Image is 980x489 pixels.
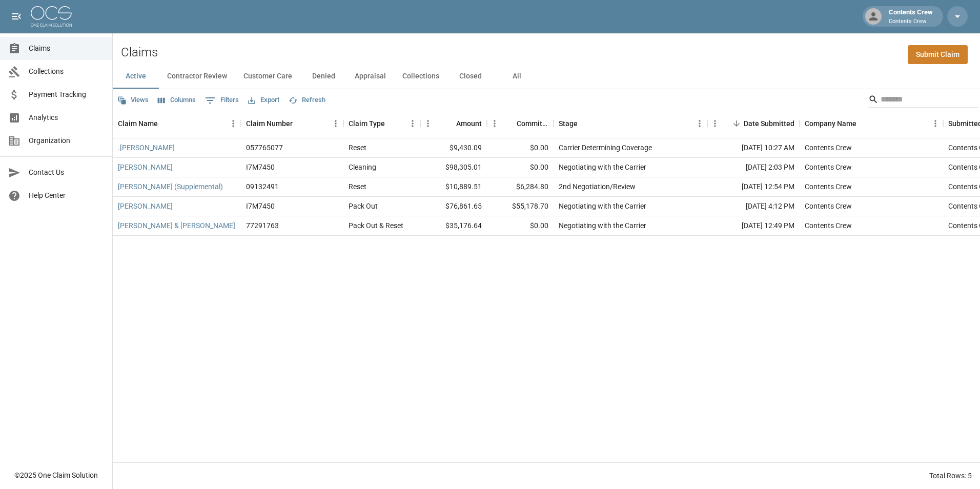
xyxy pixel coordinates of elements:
div: $55,178.70 [487,197,554,216]
div: Reset [349,181,366,192]
div: 09132491 [246,181,279,192]
a: .[PERSON_NAME] [118,142,175,153]
button: Refresh [286,92,328,108]
div: Date Submitted [744,109,794,138]
div: Pack Out [349,201,378,211]
button: Sort [158,116,172,131]
span: Claims [29,43,104,54]
div: Amount [420,109,487,138]
img: ocs-logo-white-transparent.png [31,6,72,27]
button: Show filters [202,92,241,109]
button: Contractor Review [159,64,235,89]
div: [DATE] 12:54 PM [707,177,800,197]
button: Menu [692,116,707,131]
button: Menu [707,116,723,131]
div: Claim Name [113,109,241,138]
a: Submit Claim [908,45,968,64]
span: Help Center [29,190,104,201]
button: Active [113,64,159,89]
div: $98,305.01 [420,158,487,177]
div: Committed Amount [517,109,548,138]
div: $76,861.65 [420,197,487,216]
div: [DATE] 10:27 AM [707,138,800,158]
div: Stage [554,109,707,138]
div: Company Name [800,109,943,138]
div: [DATE] 4:12 PM [707,197,800,216]
span: Organization [29,135,104,146]
div: Negotiating with the Carrier [559,162,646,172]
button: Sort [293,116,307,131]
button: Sort [856,116,871,131]
div: Company Name [805,109,856,138]
a: [PERSON_NAME] [118,162,173,172]
p: Contents Crew [889,17,933,26]
div: Total Rows: 5 [929,471,972,481]
div: Cleaning [349,162,376,172]
button: Sort [729,116,744,131]
div: Search [868,91,978,110]
span: Analytics [29,112,104,123]
div: Negotiating with the Carrier [559,220,646,231]
button: open drawer [6,6,27,27]
button: Appraisal [346,64,394,89]
div: © 2025 One Claim Solution [14,470,98,480]
div: dynamic tabs [113,64,980,89]
div: Claim Number [246,109,293,138]
button: Menu [420,116,436,131]
span: Collections [29,66,104,77]
a: [PERSON_NAME] & [PERSON_NAME] [118,220,235,231]
div: $35,176.64 [420,216,487,236]
a: [PERSON_NAME] [118,201,173,211]
button: Denied [300,64,346,89]
button: Sort [578,116,592,131]
div: [DATE] 12:49 PM [707,216,800,236]
div: Pack Out & Reset [349,220,403,231]
div: Claim Number [241,109,343,138]
button: Menu [928,116,943,131]
button: All [494,64,540,89]
div: Contents Crew [805,220,852,231]
div: Claim Type [349,109,385,138]
div: $0.00 [487,216,554,236]
div: I7M7450 [246,162,275,172]
div: Contents Crew [805,142,852,153]
button: Sort [442,116,456,131]
button: Menu [405,116,420,131]
div: $0.00 [487,158,554,177]
button: Menu [328,116,343,131]
div: Claim Type [343,109,420,138]
button: Menu [487,116,502,131]
div: Claim Name [118,109,158,138]
button: Sort [385,116,399,131]
span: Contact Us [29,167,104,178]
div: I7M7450 [246,201,275,211]
button: Sort [502,116,517,131]
div: Contents Crew [885,7,937,26]
span: Payment Tracking [29,89,104,100]
div: Carrier Determining Coverage [559,142,652,153]
div: Reset [349,142,366,153]
div: [DATE] 2:03 PM [707,158,800,177]
div: $6,284.80 [487,177,554,197]
div: $0.00 [487,138,554,158]
div: $9,430.09 [420,138,487,158]
div: 057765077 [246,142,283,153]
div: Negotiating with the Carrier [559,201,646,211]
button: Closed [447,64,494,89]
div: Contents Crew [805,181,852,192]
button: Views [115,92,151,108]
button: Customer Care [235,64,300,89]
button: Collections [394,64,447,89]
div: Committed Amount [487,109,554,138]
div: Contents Crew [805,201,852,211]
div: Stage [559,109,578,138]
div: Contents Crew [805,162,852,172]
a: [PERSON_NAME] (Supplemental) [118,181,223,192]
button: Select columns [155,92,198,108]
div: 2nd Negotiation/Review [559,181,636,192]
div: 77291763 [246,220,279,231]
button: Menu [226,116,241,131]
div: Amount [456,109,482,138]
div: Date Submitted [707,109,800,138]
h2: Claims [121,45,158,60]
